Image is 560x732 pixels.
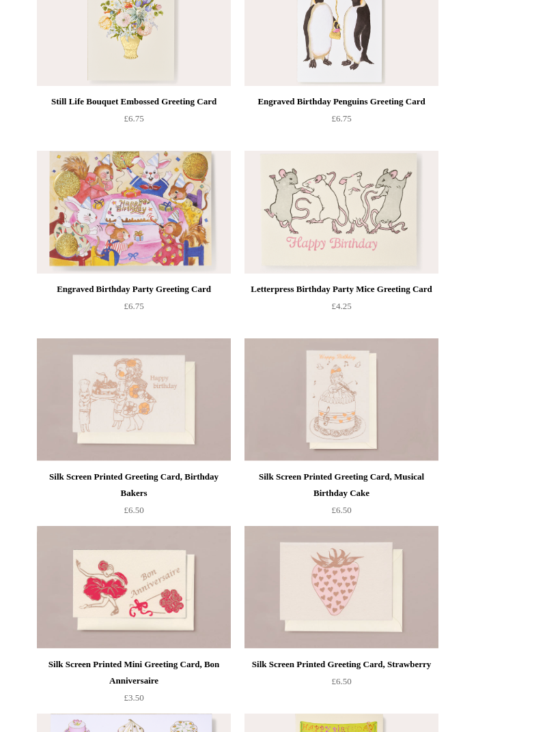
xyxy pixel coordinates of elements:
[244,93,438,149] a: Engraved Birthday Penguins Greeting Card £6.75
[248,281,435,297] div: Letterpress Birthday Party Mice Greeting Card
[124,301,143,311] span: £6.75
[244,526,438,649] img: Silk Screen Printed Greeting Card, Strawberry
[331,301,351,311] span: £4.25
[40,656,227,689] div: Silk Screen Printed Mini Greeting Card, Bon Anniversaire
[244,281,438,337] a: Letterpress Birthday Party Mice Greeting Card £4.25
[40,281,227,297] div: Engraved Birthday Party Greeting Card
[331,676,351,686] span: £6.50
[244,338,438,461] a: Silk Screen Printed Greeting Card, Musical Birthday Cake Silk Screen Printed Greeting Card, Music...
[244,151,438,274] img: Letterpress Birthday Party Mice Greeting Card
[40,469,227,501] div: Silk Screen Printed Greeting Card, Birthday Bakers
[37,526,231,649] img: Silk Screen Printed Mini Greeting Card, Bon Anniversaire
[37,338,231,461] a: Silk Screen Printed Greeting Card, Birthday Bakers Silk Screen Printed Greeting Card, Birthday Ba...
[124,692,143,703] span: £3.50
[244,656,438,712] a: Silk Screen Printed Greeting Card, Strawberry £6.50
[37,338,231,461] img: Silk Screen Printed Greeting Card, Birthday Bakers
[37,151,231,274] a: Engraved Birthday Party Greeting Card Engraved Birthday Party Greeting Card
[244,151,438,274] a: Letterpress Birthday Party Mice Greeting Card Letterpress Birthday Party Mice Greeting Card
[331,505,351,515] span: £6.50
[244,526,438,649] a: Silk Screen Printed Greeting Card, Strawberry Silk Screen Printed Greeting Card, Strawberry
[248,93,435,110] div: Engraved Birthday Penguins Greeting Card
[37,656,231,712] a: Silk Screen Printed Mini Greeting Card, Bon Anniversaire £3.50
[37,93,231,149] a: Still Life Bouquet Embossed Greeting Card £6.75
[37,526,231,649] a: Silk Screen Printed Mini Greeting Card, Bon Anniversaire Silk Screen Printed Mini Greeting Card, ...
[40,93,227,110] div: Still Life Bouquet Embossed Greeting Card
[248,656,435,673] div: Silk Screen Printed Greeting Card, Strawberry
[331,113,351,123] span: £6.75
[37,281,231,337] a: Engraved Birthday Party Greeting Card £6.75
[124,113,143,123] span: £6.75
[37,469,231,525] a: Silk Screen Printed Greeting Card, Birthday Bakers £6.50
[244,338,438,461] img: Silk Screen Printed Greeting Card, Musical Birthday Cake
[248,469,435,501] div: Silk Screen Printed Greeting Card, Musical Birthday Cake
[124,505,143,515] span: £6.50
[37,151,231,274] img: Engraved Birthday Party Greeting Card
[244,469,438,525] a: Silk Screen Printed Greeting Card, Musical Birthday Cake £6.50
